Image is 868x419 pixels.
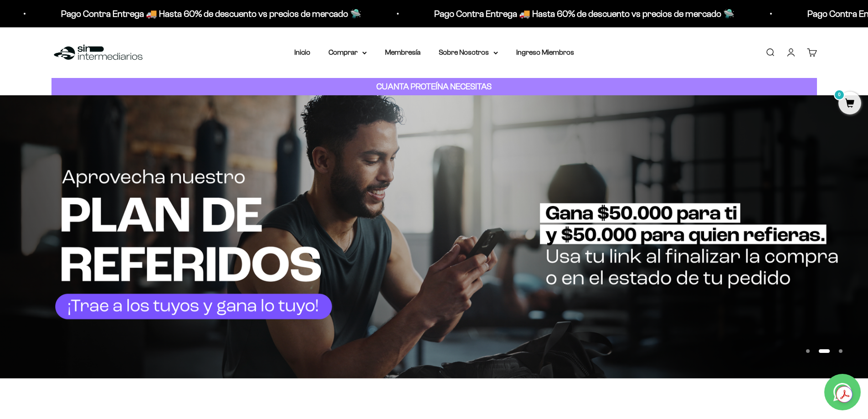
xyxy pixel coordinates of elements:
a: Membresía [385,48,421,56]
summary: Sobre Nosotros [439,47,498,58]
mark: 0 [834,89,845,100]
summary: Comprar [329,47,367,58]
strong: CUANTA PROTEÍNA NECESITAS [376,82,492,91]
a: Ingreso Miembros [516,48,574,56]
p: Pago Contra Entrega 🚚 Hasta 60% de descuento vs precios de mercado 🛸 [433,6,734,21]
a: 0 [838,99,861,109]
p: Pago Contra Entrega 🚚 Hasta 60% de descuento vs precios de mercado 🛸 [60,6,360,21]
a: Inicio [294,48,310,56]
